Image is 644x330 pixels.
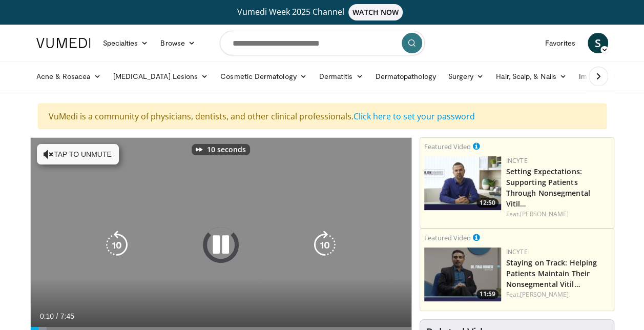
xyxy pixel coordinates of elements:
span: 11:59 [476,290,498,299]
span: 0:10 [40,312,54,320]
a: Dermatopathology [369,66,442,87]
img: fe0751a3-754b-4fa7-bfe3-852521745b57.png.150x105_q85_crop-smart_upscale.jpg [424,247,501,301]
a: Favorites [539,33,581,53]
a: Surgery [442,66,490,87]
a: Specialties [97,33,155,53]
button: Tap to unmute [37,144,119,164]
span: WATCH NOW [348,4,403,20]
a: Staying on Track: Helping Patients Maintain Their Nonsegmental Vitil… [506,258,597,289]
a: 12:50 [424,156,501,210]
a: [PERSON_NAME] [520,290,569,299]
div: VuMedi is a community of physicians, dentists, and other clinical professionals. [38,104,607,129]
span: 12:50 [476,198,498,208]
a: Acne & Rosacea [30,66,107,87]
a: Incyte [506,247,528,256]
small: Featured Video [424,233,471,242]
a: Dermatitis [313,66,369,87]
a: Incyte [506,156,528,165]
img: 98b3b5a8-6d6d-4e32-b979-fd4084b2b3f2.png.150x105_q85_crop-smart_upscale.jpg [424,156,501,210]
a: Cosmetic Dermatology [214,66,313,87]
p: 10 seconds [207,146,246,153]
a: 11:59 [424,247,501,301]
a: Vumedi Week 2025 ChannelWATCH NOW [38,4,607,20]
a: Hair, Scalp, & Nails [490,66,572,87]
input: Search topics, interventions [220,31,425,55]
a: Setting Expectations: Supporting Patients Through Nonsegmental Vitil… [506,167,590,209]
a: Browse [154,33,201,53]
span: 7:45 [60,312,74,320]
a: [MEDICAL_DATA] Lesions [107,66,215,87]
div: Feat. [506,210,610,219]
a: Click here to set your password [354,111,475,122]
img: VuMedi Logo [36,38,91,48]
a: S [588,33,608,53]
span: / [56,312,58,320]
small: Featured Video [424,142,471,151]
a: [PERSON_NAME] [520,210,569,218]
div: Feat. [506,290,610,299]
